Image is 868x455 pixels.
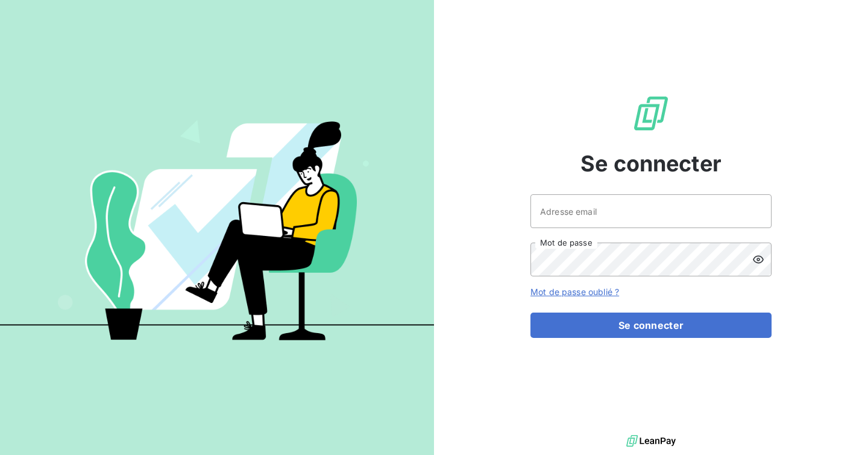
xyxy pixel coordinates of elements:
span: Se connecter [580,147,722,180]
input: placeholder [530,194,772,228]
img: Logo LeanPay [632,94,670,133]
a: Mot de passe oublié ? [530,287,619,297]
img: logo [626,432,676,450]
button: Se connecter [530,313,772,338]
